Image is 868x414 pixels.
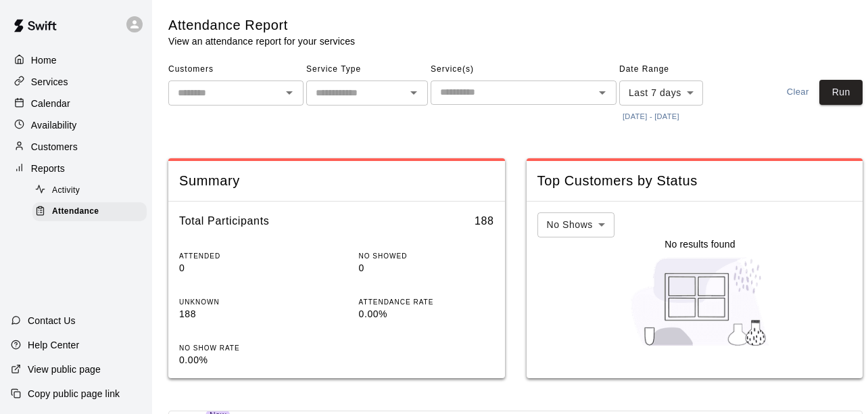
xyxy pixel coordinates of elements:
p: 0.00% [359,307,494,321]
p: 188 [179,307,314,321]
a: Customers [11,137,141,157]
a: Reports [11,158,141,179]
a: Home [11,50,141,70]
span: Customers [168,59,304,80]
span: Activity [52,184,80,198]
p: ATTENDED [179,251,314,261]
a: Attendance [32,201,152,222]
p: View public page [28,363,101,376]
p: View an attendance report for your services [168,34,355,48]
a: Availability [11,115,141,135]
span: Service(s) [431,59,617,80]
p: Availability [31,118,77,132]
p: Reports [31,162,65,175]
p: 0.00% [179,353,314,367]
span: Summary [179,172,494,190]
p: 0 [179,261,314,275]
p: Services [31,75,68,89]
h6: Total Participants [179,212,269,230]
div: Attendance [32,202,147,221]
button: Open [404,83,423,102]
p: Customers [31,140,78,154]
a: Calendar [11,93,141,114]
p: ATTENDANCE RATE [359,297,494,307]
p: Contact Us [28,314,76,327]
button: Clear [776,80,819,105]
button: Open [280,83,299,102]
span: Date Range [619,59,703,80]
p: Help Center [28,338,79,352]
div: Activity [32,181,147,200]
div: No Shows [537,212,614,237]
div: Last 7 days [619,80,703,106]
p: No results found [665,237,735,251]
h6: 188 [475,212,494,230]
span: Attendance [52,205,99,218]
span: Top Customers by Status [537,172,852,190]
p: NO SHOW RATE [179,343,314,353]
span: Service Type [306,59,428,80]
p: Calendar [31,97,70,110]
button: Run [819,80,863,105]
button: Open [593,83,612,102]
button: [DATE] - [DATE] [619,108,683,126]
h5: Attendance Report [168,16,355,34]
p: Copy public page link [28,387,120,400]
a: Services [11,72,141,92]
p: NO SHOWED [359,251,494,261]
p: 0 [359,261,494,275]
p: Home [31,53,57,67]
img: Nothing to see here [624,251,776,352]
p: UNKNOWN [179,297,314,307]
a: Activity [32,180,152,201]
